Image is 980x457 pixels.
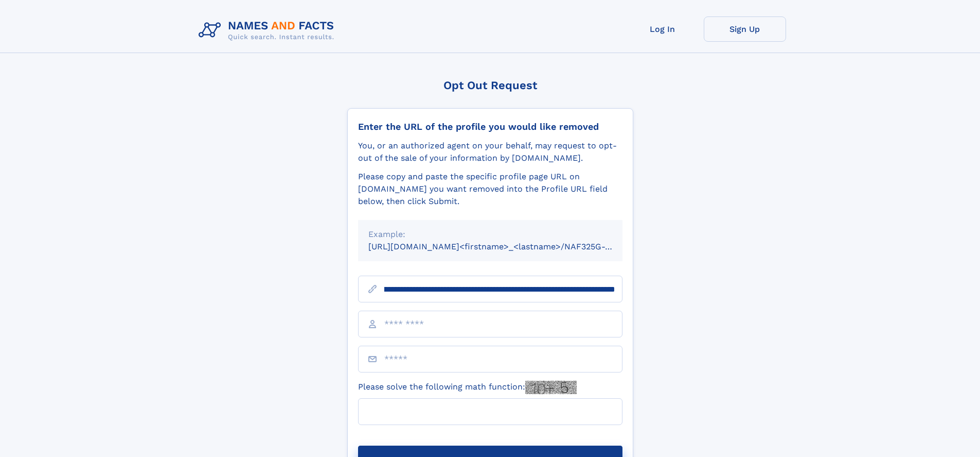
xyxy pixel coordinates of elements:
[621,16,704,42] a: Log In
[358,140,622,164] div: You, or an authorized agent on your behalf, may request to opt-out of the sale of your informatio...
[358,121,622,132] div: Enter the URL of the profile you would like removed
[358,381,577,394] label: Please solve the following math function:
[358,171,622,208] div: Please copy and paste the specific profile page URL on [DOMAIN_NAME] you want removed into the Pr...
[194,16,343,44] img: Logo Names and Facts
[704,16,786,42] a: Sign Up
[347,79,633,92] div: Opt Out Request
[368,228,612,241] div: Example:
[368,242,642,251] small: [URL][DOMAIN_NAME]<firstname>_<lastname>/NAF325G-xxxxxxxx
